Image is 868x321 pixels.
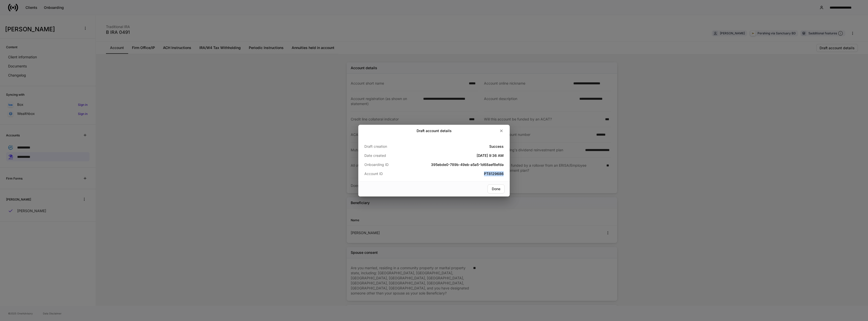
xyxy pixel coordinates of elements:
[417,128,452,133] h2: Draft account details
[364,171,411,176] p: Account ID
[411,153,504,158] h5: [DATE] 9:36 AM
[411,171,504,176] h5: PT8129686
[487,184,505,193] button: Done
[411,144,504,149] h5: Success
[492,187,500,191] div: Done
[364,144,411,149] p: Draft creation
[364,153,411,158] p: Date created
[411,162,504,167] h5: 395ebde0-789b-49eb-a5a5-1d68aef8efda
[364,162,411,167] p: Onboarding ID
